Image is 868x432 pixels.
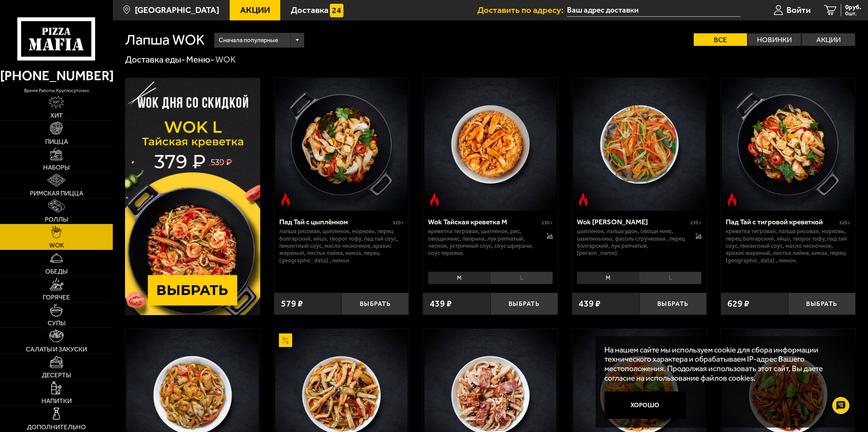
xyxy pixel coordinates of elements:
button: Выбрать [491,293,558,315]
p: цыпленок, лапша удон, овощи микс, шампиньоны, фасоль стручковая , перец болгарский, лук репчатый,... [577,228,686,257]
span: Хит [50,112,63,119]
img: Wok Карри М [573,78,706,211]
span: Доставить по адресу: [477,6,567,15]
span: Супы [48,320,66,326]
span: Десерты [42,372,71,378]
img: Острое блюдо [428,193,441,206]
a: Острое блюдоWok Тайская креветка M [423,78,557,211]
p: креветка тигровая, лапша рисовая, морковь, перец болгарский, яйцо, творог тофу, пад тай соус, пик... [726,228,850,264]
div: Wok [PERSON_NAME] [577,218,689,226]
span: WOK [49,242,64,248]
span: 439 ₽ [430,299,452,308]
span: Дополнительно [27,424,86,430]
span: 320 г [839,220,850,226]
a: Острое блюдоПад Тай с тигровой креветкой [721,78,855,211]
img: Острое блюдо [279,193,293,206]
li: L [490,272,553,284]
img: 15daf4d41897b9f0e9f617042186c801.svg [330,4,343,17]
label: Новинки [748,33,801,46]
span: Сначала популярные [219,32,278,49]
li: L [639,272,702,284]
a: Доставка еды- [125,54,185,65]
img: Острое блюдо [725,193,739,206]
span: Роллы [45,216,68,223]
li: M [428,272,490,284]
span: Обеды [45,268,68,275]
span: Горячее [43,294,70,300]
button: Выбрать [788,293,855,315]
button: Выбрать [639,293,707,315]
p: креветка тигровая, цыпленок, рис, овощи микс, паприка, лук репчатый, чеснок, устричный соус, соус... [428,228,537,257]
span: Пицца [45,138,68,145]
span: 320 г [393,220,404,226]
span: Напитки [41,398,72,404]
span: 579 ₽ [281,299,303,308]
img: Wok Тайская креветка M [424,78,557,211]
span: Доставка [291,6,329,15]
p: На нашем сайте мы используем cookie для сбора информации технического характера и обрабатываем IP... [604,345,843,383]
span: 0 руб. [845,4,861,11]
a: Острое блюдоПад Тай с цыплёнком [274,78,409,211]
span: 0 шт. [845,11,861,16]
div: WOK [215,54,236,66]
h1: Лапша WOK [125,33,205,47]
label: Все [694,33,747,46]
span: 230 г [690,220,702,226]
img: Пад Тай с тигровой креветкой [722,78,854,211]
button: Выбрать [341,293,409,315]
img: Острое блюдо [577,193,590,206]
label: Акции [802,33,855,46]
div: Wok Тайская креветка M [428,218,540,226]
a: Острое блюдоWok Карри М [572,78,707,211]
div: Пад Тай с цыплёнком [279,218,391,226]
span: Войти [786,6,811,15]
span: Акции [240,6,270,15]
img: Акционный [279,333,293,347]
span: Наборы [43,164,70,171]
span: 629 ₽ [727,299,749,308]
a: Меню- [186,54,214,65]
button: Хорошо [604,392,686,419]
li: M [577,272,639,284]
span: Римская пицца [30,190,83,196]
input: Ваш адрес доставки [567,4,741,17]
span: Салаты и закуски [26,346,87,352]
span: [GEOGRAPHIC_DATA] [135,6,219,15]
div: Пад Тай с тигровой креветкой [726,218,837,226]
p: лапша рисовая, цыпленок, морковь, перец болгарский, яйцо, творог тофу, пад тай соус, пикантный со... [279,228,404,264]
img: Пад Тай с цыплёнком [275,78,408,211]
span: 230 г [542,220,553,226]
span: 439 ₽ [579,299,601,308]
